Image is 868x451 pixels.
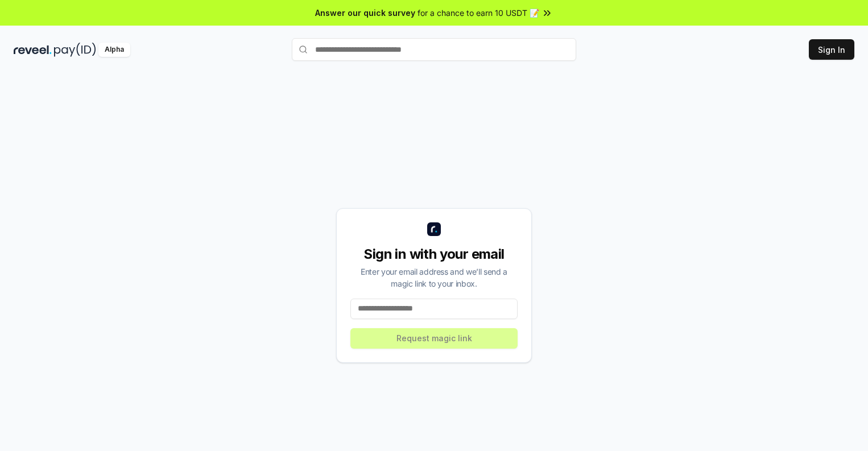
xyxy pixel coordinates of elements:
[98,43,130,57] div: Alpha
[14,43,52,57] img: reveel_dark
[54,43,96,57] img: pay_id
[418,7,539,19] span: for a chance to earn 10 USDT 📝
[427,222,441,236] img: logo_small
[350,266,518,289] div: Enter your email address and we’ll send a magic link to your inbox.
[350,245,518,263] div: Sign in with your email
[315,7,415,19] span: Answer our quick survey
[809,39,854,60] button: Sign In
